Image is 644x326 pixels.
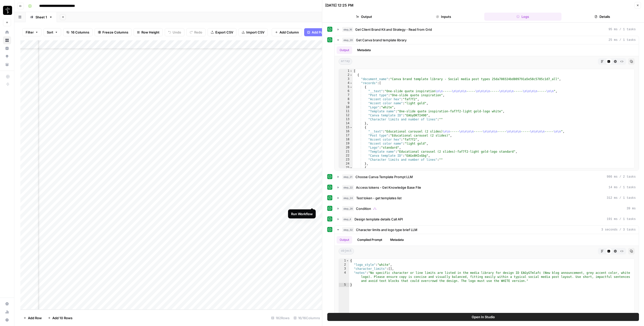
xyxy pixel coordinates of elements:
[339,58,352,65] span: array
[95,28,132,36] button: Freeze Columns
[279,30,299,35] span: Add Column
[44,28,61,36] button: Sort
[601,227,636,232] span: 3 seconds / 3 tasks
[215,30,233,35] span: Export CSV
[350,69,352,73] span: Toggle code folding, rows 1 through 207
[71,30,89,35] span: 16 Columns
[335,183,639,191] button: 14 ms / 1 tasks
[335,215,639,223] button: 191 ms / 1 tasks
[339,121,353,125] div: 14
[607,175,636,179] span: 986 ms / 2 tasks
[45,314,75,322] button: Add 10 Rows
[387,236,407,244] button: Metadata
[342,195,354,201] span: step_24
[272,28,302,36] button: Add Column
[337,236,352,244] button: Output
[339,105,353,109] div: 10
[339,267,349,271] div: 3
[339,138,353,142] div: 18
[47,30,53,35] span: Sort
[607,196,636,200] span: 312 ms / 1 tasks
[563,13,641,21] button: Details
[350,166,352,170] span: Toggle code folding, rows 25 through 34
[350,73,352,77] span: Toggle code folding, rows 2 through 206
[339,89,353,93] div: 6
[339,77,353,81] div: 3
[609,38,636,42] span: 25 ms / 1 tasks
[304,28,342,36] button: Add Power Agent
[28,315,42,320] span: Add Row
[339,125,353,129] div: 15
[350,81,352,85] span: Toggle code folding, rows 4 through 205
[342,217,352,222] span: step_4
[335,36,639,44] button: 25 ms / 1 tasks
[342,185,354,190] span: step_22
[346,259,349,263] span: Toggle code folding, rows 1 through 5
[339,93,353,97] div: 7
[52,315,72,320] span: Add 10 Rows
[339,101,353,105] div: 9
[26,12,57,22] a: Sheet 1
[22,28,42,36] button: Filter
[3,316,11,324] button: Help + Support
[339,73,353,77] div: 2
[292,314,322,322] div: 16/16 Columns
[312,30,339,35] span: Add Power Agent
[339,166,353,170] div: 25
[339,162,353,166] div: 24
[3,36,11,44] a: Browse
[342,227,354,232] span: step_32
[3,300,11,308] a: Settings
[356,38,407,43] span: Get Canva brand template library
[3,60,11,69] a: Your Data
[339,158,353,162] div: 23
[165,28,184,36] button: Undo
[607,217,636,221] span: 191 ms / 1 tasks
[609,185,636,190] span: 14 ms / 1 tasks
[339,113,353,117] div: 12
[186,28,206,36] button: Redo
[3,28,11,36] a: Home
[3,4,11,17] button: Workspace: LP Production Workloads
[3,6,12,15] img: LP Production Workloads Logo
[20,314,45,322] button: Add Row
[208,28,236,36] button: Export CSV
[339,109,353,113] div: 11
[3,52,11,60] a: Opportunities
[342,27,353,32] span: step_16
[405,13,482,21] button: Inputs
[484,13,562,21] button: Logs
[339,263,349,267] div: 2
[355,174,413,179] span: Choose Canva Template Prompt LLM
[325,13,403,21] button: Output
[339,142,353,146] div: 19
[339,97,353,101] div: 8
[339,154,353,158] div: 22
[246,30,264,35] span: Import CSV
[339,259,349,263] div: 1
[335,205,639,213] button: 39 ms
[355,27,432,32] span: Get Client Brand Kit and Strategy - Read from Grid
[335,194,639,202] button: 312 ms / 1 tasks
[356,206,371,211] span: Condition
[339,81,353,85] div: 4
[356,185,421,190] span: Access tokens - Get Knowledge Base File
[339,69,353,73] div: 1
[238,28,268,36] button: Import CSV
[339,129,353,134] div: 16
[339,117,353,121] div: 13
[269,314,292,322] div: 182 Rows
[141,30,159,35] span: Row Height
[354,217,403,222] span: Design template details Call API
[325,3,353,8] div: [DATE] 12:25 PM
[327,313,639,321] button: Open In Studio
[339,283,349,287] div: 5
[339,85,353,89] div: 5
[134,28,163,36] button: Row Height
[339,150,353,154] div: 21
[337,46,352,54] button: Output
[342,38,354,43] span: step_20
[339,248,354,254] span: object
[609,27,636,32] span: 95 ms / 1 tasks
[26,30,34,35] span: Filter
